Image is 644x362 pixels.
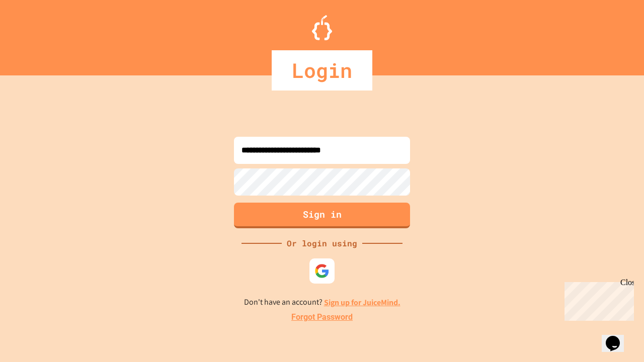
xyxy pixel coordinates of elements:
a: Forgot Password [291,311,353,323]
img: google-icon.svg [314,263,330,279]
div: Or login using [282,237,362,249]
p: Don't have an account? [244,296,400,309]
img: Logo.svg [312,15,332,40]
div: Login [272,50,372,90]
button: Sign in [234,203,410,228]
iframe: chat widget [560,278,634,321]
iframe: chat widget [602,322,634,352]
a: Sign up for JuiceMind. [324,297,400,308]
div: Chat with us now!Close [4,4,69,64]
